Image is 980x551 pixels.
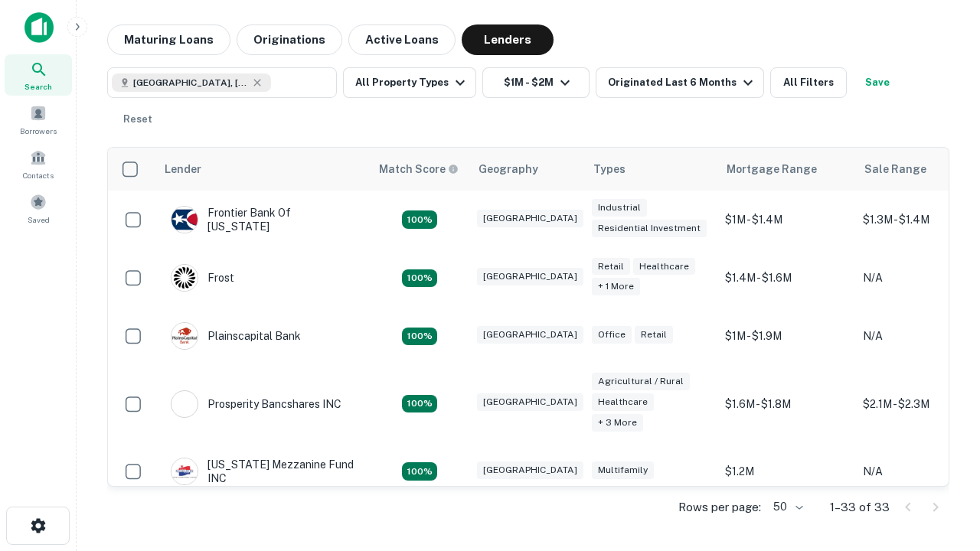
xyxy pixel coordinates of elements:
th: Lender [155,148,370,191]
div: Lender [165,160,201,178]
button: Reset [113,104,162,135]
span: Saved [28,214,50,226]
td: $1.4M - $1.6M [717,249,855,307]
div: Plainscapital Bank [171,322,301,350]
div: [GEOGRAPHIC_DATA] [477,326,583,344]
button: Maturing Loans [107,24,230,55]
div: Types [593,160,626,178]
iframe: Chat Widget [903,380,980,453]
div: Geography [479,160,538,178]
div: Matching Properties: 4, hasApolloMatch: undefined [402,210,437,229]
div: [US_STATE] Mezzanine Fund INC [171,458,354,485]
div: Retail [635,326,673,344]
button: All Property Types [343,67,476,98]
div: Sale Range [864,160,926,178]
img: picture [171,391,198,417]
div: Mortgage Range [727,160,817,178]
td: $1.6M - $1.8M [717,365,855,442]
th: Mortgage Range [717,148,855,191]
a: Search [5,54,72,96]
div: Healthcare [633,258,695,275]
span: Search [24,80,52,93]
div: [GEOGRAPHIC_DATA] [477,210,583,227]
td: $1M - $1.9M [717,307,855,365]
div: Agricultural / Rural [592,373,690,390]
button: Save your search to get updates of matches that match your search criteria. [853,67,902,98]
img: picture [171,207,198,233]
div: [GEOGRAPHIC_DATA] [477,393,583,411]
img: picture [171,458,198,484]
th: Capitalize uses an advanced AI algorithm to match your search with the best lender. The match sco... [370,148,469,191]
button: Originated Last 6 Months [596,67,764,98]
div: Matching Properties: 4, hasApolloMatch: undefined [402,269,437,288]
div: + 3 more [592,414,643,432]
div: + 1 more [592,278,640,295]
th: Types [584,148,717,191]
div: Matching Properties: 6, hasApolloMatch: undefined [402,395,437,413]
div: Prosperity Bancshares INC [171,390,341,418]
a: Contacts [5,143,72,184]
th: Geography [469,148,584,191]
button: Lenders [462,24,554,55]
div: [GEOGRAPHIC_DATA] [477,461,583,479]
h6: Match Score [379,161,456,178]
div: Multifamily [592,461,654,479]
a: Borrowers [5,99,72,140]
span: Contacts [23,169,54,181]
button: Active Loans [348,24,456,55]
span: Borrowers [20,125,57,137]
button: Originations [237,24,342,55]
button: $1M - $2M [482,67,590,98]
div: Residential Investment [592,220,707,237]
td: $1.2M [717,442,855,500]
img: picture [171,323,198,349]
td: $1M - $1.4M [717,191,855,249]
div: Healthcare [592,393,654,411]
img: picture [171,265,198,291]
div: Retail [592,258,630,275]
p: Rows per page: [678,498,761,517]
div: Matching Properties: 5, hasApolloMatch: undefined [402,462,437,481]
div: Originated Last 6 Months [608,73,757,92]
div: Office [592,326,632,344]
span: [GEOGRAPHIC_DATA], [GEOGRAPHIC_DATA], [GEOGRAPHIC_DATA] [133,76,248,90]
a: Saved [5,187,72,229]
div: [GEOGRAPHIC_DATA] [477,268,583,285]
div: Matching Properties: 4, hasApolloMatch: undefined [402,328,437,346]
div: 50 [767,496,805,518]
p: 1–33 of 33 [830,498,890,517]
img: capitalize-icon.png [24,12,54,43]
div: Industrial [592,199,647,217]
div: Frost [171,264,234,292]
div: Capitalize uses an advanced AI algorithm to match your search with the best lender. The match sco... [379,161,459,178]
button: All Filters [770,67,847,98]
div: Frontier Bank Of [US_STATE] [171,206,354,233]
